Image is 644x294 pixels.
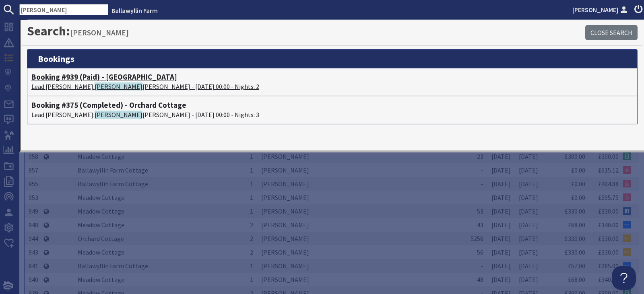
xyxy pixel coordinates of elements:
[250,193,253,201] span: 1
[565,207,585,215] a: £330.00
[25,150,43,163] td: 958
[487,259,515,273] td: [DATE]
[250,262,253,270] span: 1
[25,218,43,232] td: 948
[487,177,515,191] td: [DATE]
[3,281,13,291] img: staytech_i_w-64f4e8e9ee0a9c174fd5317b4b171b261742d2d393467e5bdba4413f4f884c10.svg
[487,245,515,259] td: [DATE]
[466,218,487,232] td: 43
[27,23,585,39] h1: Search:
[78,248,124,256] a: Meadow Cottage
[515,150,542,163] td: [DATE]
[515,163,542,177] td: [DATE]
[598,262,619,270] a: £285.00
[598,180,619,188] a: £404.88
[31,82,633,91] p: Lead [PERSON_NAME]: [PERSON_NAME] - [DATE] 00:00 - Nights: 2
[31,101,633,119] a: Booking #375 (Completed) - Orchard CottageLead [PERSON_NAME]:[PERSON_NAME][PERSON_NAME] - [DATE] ...
[565,152,585,160] a: £300.00
[78,193,124,201] a: Meadow Cottage
[598,234,619,243] a: £330.00
[250,166,253,174] span: 1
[70,28,129,37] small: [PERSON_NAME]
[25,232,43,245] td: 944
[466,150,487,163] td: 23
[623,262,631,269] img: Referer: Google
[598,207,619,215] a: £330.00
[250,248,253,256] span: 2
[25,204,43,218] td: 949
[623,248,631,256] img: Referer: Bing
[78,166,148,174] a: Ballawyllin Farm Cottage
[250,275,253,284] span: 1
[515,204,542,218] td: [DATE]
[598,193,619,201] a: £595.75
[31,110,633,119] p: Lead [PERSON_NAME]: [PERSON_NAME] - [DATE] 00:00 - Nights: 3
[466,177,487,191] td: -
[623,221,631,228] img: Referer: Google
[31,72,633,82] h4: Booking #939 (Paid) - [GEOGRAPHIC_DATA]
[257,150,466,163] td: [PERSON_NAME]
[572,5,630,14] a: [PERSON_NAME]
[78,262,148,270] a: Ballawyllin Farm Cottage
[78,221,124,229] a: Meadow Cottage
[466,204,487,218] td: 53
[257,218,466,232] td: [PERSON_NAME]
[598,221,619,229] a: £340.00
[466,232,487,245] td: 5256
[466,191,487,204] td: -
[515,245,542,259] td: [DATE]
[623,152,631,160] img: Referer: Ballawyllin Farm
[515,191,542,204] td: [DATE]
[257,204,466,218] td: [PERSON_NAME]
[257,177,466,191] td: [PERSON_NAME]
[487,150,515,163] td: [DATE]
[466,259,487,273] td: -
[19,4,108,15] input: SEARCH
[515,177,542,191] td: [DATE]
[612,266,636,290] iframe: Toggle Customer Support
[515,273,542,286] td: [DATE]
[623,207,631,215] img: Referer: Facebook
[565,248,585,256] a: £330.00
[598,248,619,256] a: £330.00
[571,166,585,174] a: £0.00
[623,234,631,242] img: Referer: Bing
[257,245,466,259] td: [PERSON_NAME]
[257,232,466,245] td: [PERSON_NAME]
[257,191,466,204] td: [PERSON_NAME]
[568,221,585,229] a: £68.00
[25,259,43,273] td: 941
[623,180,631,187] img: Referer: Airbnb
[250,180,253,188] span: 1
[257,273,466,286] td: [PERSON_NAME]
[487,204,515,218] td: [DATE]
[31,72,633,91] a: Booking #939 (Paid) - [GEOGRAPHIC_DATA]Lead [PERSON_NAME]:[PERSON_NAME][PERSON_NAME] - [DATE] 00:...
[623,193,631,201] img: Referer: Airbnb
[466,163,487,177] td: -
[95,82,142,90] span: [PERSON_NAME]
[623,166,631,174] img: Referer: Airbnb
[78,275,124,284] a: Meadow Cottage
[598,152,619,160] a: £300.00
[250,234,253,243] span: 2
[571,193,585,201] a: £0.00
[487,191,515,204] td: [DATE]
[598,275,619,284] a: £340.00
[487,232,515,245] td: [DATE]
[585,25,638,40] a: Close Search
[257,259,466,273] td: [PERSON_NAME]
[487,273,515,286] td: [DATE]
[95,111,142,119] span: [PERSON_NAME]
[487,163,515,177] td: [DATE]
[568,275,585,284] a: £68.00
[78,234,124,243] a: Orchard Cottage
[25,177,43,191] td: 955
[25,245,43,259] td: 943
[78,180,148,188] a: Ballawyllin Farm Cottage
[78,152,124,160] a: Meadow Cottage
[466,273,487,286] td: 48
[25,191,43,204] td: 953
[257,163,466,177] td: [PERSON_NAME]
[27,49,637,68] h3: bookings
[565,234,585,243] a: £330.00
